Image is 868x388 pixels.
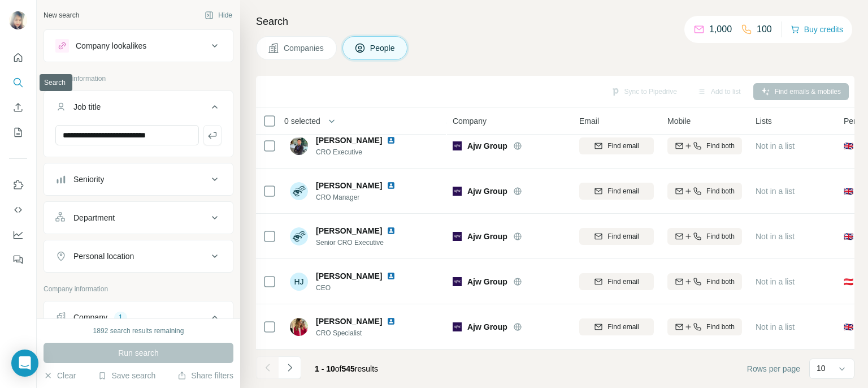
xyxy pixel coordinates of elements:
[756,232,795,241] span: Not in a list
[9,11,27,29] img: Avatar
[290,318,308,336] img: Avatar
[467,276,507,287] span: Ajw Group
[98,370,155,381] button: Save search
[579,137,654,154] button: Find email
[579,228,654,245] button: Find email
[387,271,396,281] img: LinkedIn logo
[9,97,27,118] button: Enrich CSV
[756,187,795,196] span: Not in a list
[316,180,382,191] span: [PERSON_NAME]
[335,364,342,373] span: of
[316,225,382,236] span: [PERSON_NAME]
[579,183,654,200] button: Find email
[607,186,639,196] span: Find email
[756,115,772,127] span: Lists
[44,166,233,193] button: Seniority
[9,175,27,195] button: Use Surfe on LinkedIn
[387,317,396,326] img: LinkedIn logo
[579,115,599,127] span: Email
[9,200,27,220] button: Use Surfe API
[197,7,240,24] button: Hide
[844,321,853,333] span: 🇬🇧
[44,304,233,335] button: Company1
[316,328,409,338] span: CRO Specialist
[44,74,233,84] p: Personal information
[756,277,795,286] span: Not in a list
[706,141,735,151] span: Find both
[290,137,308,155] img: Avatar
[44,10,79,20] div: New search
[467,321,507,333] span: Ajw Group
[844,231,853,242] span: 🇬🇧
[44,32,233,59] button: Company lookalikes
[706,277,735,287] span: Find both
[342,364,355,373] span: 545
[706,322,735,332] span: Find both
[316,238,409,248] span: Senior CRO Executive
[387,226,396,235] img: LinkedIn logo
[290,227,308,245] img: Avatar
[607,277,639,287] span: Find email
[73,212,115,223] div: Department
[284,42,325,54] span: Companies
[453,322,462,331] img: Logo of Ajw Group
[316,283,409,293] span: CEO
[44,243,233,270] button: Personal location
[73,174,104,185] div: Seniority
[844,140,853,152] span: 🇬🇧
[73,251,134,262] div: Personal location
[316,316,382,327] span: [PERSON_NAME]
[290,273,308,291] div: HJ
[9,122,27,143] button: My lists
[316,147,409,157] span: CRO Executive
[453,187,462,196] img: Logo of Ajw Group
[667,273,742,290] button: Find both
[467,140,507,152] span: Ajw Group
[279,356,301,379] button: Navigate to next page
[11,350,38,377] div: Open Intercom Messenger
[579,318,654,335] button: Find email
[73,312,107,323] div: Company
[387,181,396,190] img: LinkedIn logo
[256,14,854,29] h4: Search
[667,318,742,335] button: Find both
[706,186,735,196] span: Find both
[9,72,27,93] button: Search
[9,225,27,245] button: Dashboard
[44,284,233,294] p: Company information
[9,48,27,68] button: Quick start
[44,370,76,381] button: Clear
[757,23,772,36] p: 100
[747,363,800,374] span: Rows per page
[667,228,742,245] button: Find both
[844,276,853,287] span: 🇦🇹
[44,204,233,231] button: Department
[607,322,639,332] span: Find email
[756,322,795,331] span: Not in a list
[177,370,233,381] button: Share filters
[453,115,487,127] span: Company
[284,115,320,127] span: 0 selected
[791,21,843,37] button: Buy credits
[579,273,654,290] button: Find email
[667,183,742,200] button: Find both
[667,115,691,127] span: Mobile
[709,23,732,36] p: 1,000
[93,326,184,336] div: 1892 search results remaining
[453,141,462,150] img: Logo of Ajw Group
[387,136,396,145] img: LinkedIn logo
[453,277,462,286] img: Logo of Ajw Group
[9,249,27,270] button: Feedback
[315,364,335,373] span: 1 - 10
[316,192,409,202] span: CRO Manager
[467,231,507,242] span: Ajw Group
[467,186,507,197] span: Ajw Group
[316,135,382,146] span: [PERSON_NAME]
[114,312,127,322] div: 1
[817,363,826,374] p: 10
[44,93,233,125] button: Job title
[844,186,853,197] span: 🇬🇧
[315,364,378,373] span: results
[370,42,396,54] span: People
[73,101,101,113] div: Job title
